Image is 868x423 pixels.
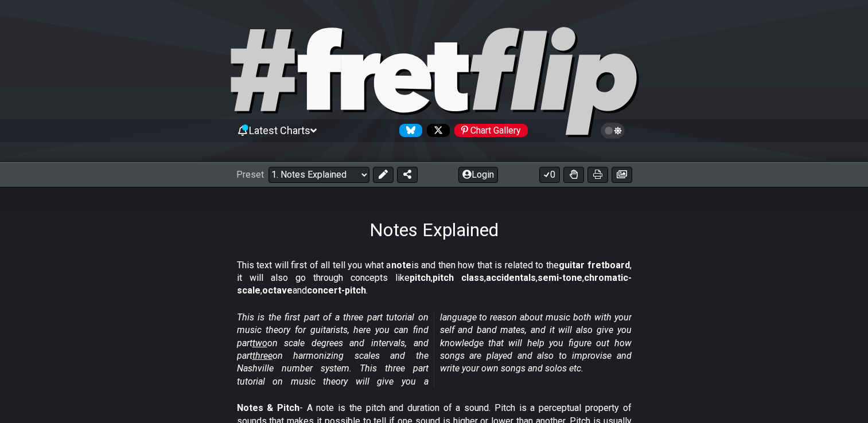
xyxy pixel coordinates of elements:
span: two [252,338,267,348]
button: Print [587,167,608,183]
div: Chart Gallery [454,124,528,137]
em: This is the first part of a three part tutorial on music theory for guitarists, here you can find... [237,312,632,387]
button: Login [458,167,498,183]
strong: Notes & Pitch [237,402,299,413]
button: Toggle Dexterity for all fretkits [563,167,584,183]
button: Create image [612,167,632,183]
button: Share Preset [397,167,418,183]
select: Preset [268,167,369,183]
strong: octave [262,285,293,296]
a: Follow #fretflip at X [422,124,450,137]
strong: guitar fretboard [559,260,630,271]
button: Edit Preset [373,167,394,183]
span: three [252,350,273,361]
strong: concert-pitch [307,285,366,296]
p: This text will first of all tell you what a is and then how that is related to the , it will also... [237,259,632,297]
strong: semi-tone [538,272,582,283]
h1: Notes Explained [369,219,499,241]
a: #fretflip at Pinterest [450,124,528,137]
span: Preset [236,169,264,180]
strong: pitch [410,272,431,283]
strong: accidentals [486,272,536,283]
strong: note [391,260,411,271]
span: Latest Charts [249,124,310,136]
strong: pitch class [433,272,484,283]
a: Follow #fretflip at Bluesky [395,124,422,137]
button: 0 [539,167,560,183]
span: Toggle light / dark theme [606,126,620,136]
